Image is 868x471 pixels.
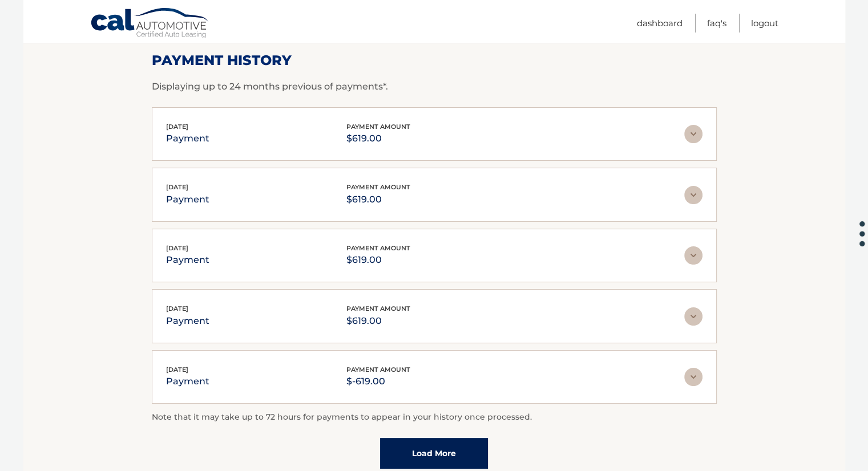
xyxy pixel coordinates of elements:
img: accordion-rest.svg [684,307,703,326]
a: Logout [751,14,778,33]
img: accordion-rest.svg [684,246,703,265]
span: payment amount [346,183,410,191]
span: payment amount [346,123,410,131]
p: payment [166,131,209,147]
img: accordion-rest.svg [684,368,703,386]
p: $619.00 [346,131,410,147]
p: $619.00 [346,192,410,208]
img: accordion-rest.svg [684,125,703,143]
p: $619.00 [346,313,410,329]
p: Note that it may take up to 72 hours for payments to appear in your history once processed. [152,411,717,424]
a: FAQ's [707,14,726,33]
p: payment [166,373,209,389]
a: Cal Automotive [90,7,210,40]
span: payment amount [346,366,410,373]
span: [DATE] [166,123,188,131]
span: [DATE] [166,244,188,252]
span: [DATE] [166,183,188,191]
img: accordion-rest.svg [684,186,703,204]
p: $-619.00 [346,373,410,389]
span: [DATE] [166,304,188,312]
p: $619.00 [346,252,410,268]
p: Displaying up to 24 months previous of payments*. [152,80,717,94]
a: Dashboard [637,14,683,33]
span: payment amount [346,304,410,312]
p: payment [166,192,209,208]
span: payment amount [346,244,410,252]
a: Load More [380,438,488,469]
span: [DATE] [166,366,188,373]
h2: Payment History [152,52,717,69]
p: payment [166,313,209,329]
p: payment [166,252,209,268]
